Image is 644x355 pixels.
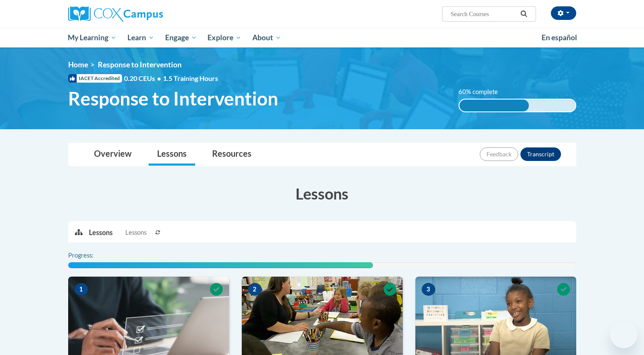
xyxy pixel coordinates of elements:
h3: Lessons [68,183,576,204]
a: Engage [160,28,202,47]
img: Cox Campus [68,6,163,22]
label: Progress: [68,251,117,260]
span: Response to Intervention [98,60,182,69]
a: Lessons [149,143,195,166]
iframe: Button to launch messaging window [610,321,637,348]
a: My Learning [63,28,122,47]
button: Feedback [480,147,518,161]
span: IACET Accredited [68,74,122,83]
span: 1.5 Training Hours [163,74,218,82]
a: Home [68,60,88,69]
a: Resources [204,143,260,166]
span: 0.20 CEUs [124,74,163,83]
span: Engage [165,33,197,43]
a: Cox Campus [68,6,229,22]
a: Overview [86,143,140,166]
button: Transcript [520,147,561,161]
span: About [252,33,281,43]
span: Lessons [125,228,146,237]
div: 60% complete [459,100,529,111]
span: En español [542,33,577,42]
button: Account Settings [551,6,576,20]
p: Lessons [89,228,113,237]
a: About [247,28,287,47]
a: Explore [202,28,247,47]
a: En español [536,29,583,47]
div: Main menu [55,28,589,47]
span: 1 [75,283,88,296]
span: 2 [248,283,262,296]
span: Explore [207,33,241,43]
span: Response to Intervention [68,87,278,110]
button: Search [517,9,530,19]
input: Search Courses [450,9,517,19]
span: 3 [422,283,435,296]
a: Learn [122,28,160,47]
span: Learn [127,33,154,43]
label: 60% complete [459,87,507,97]
span: • [157,74,161,82]
span: My Learning [68,33,116,43]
